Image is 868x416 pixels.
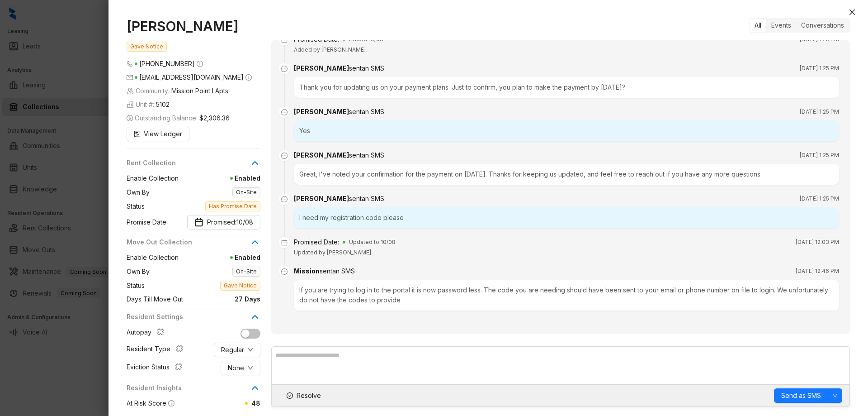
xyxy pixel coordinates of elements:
button: Resolve [279,388,329,403]
span: check-circle [287,392,293,399]
div: Resident Insights [127,383,260,398]
img: Promise Date [194,218,203,227]
span: Send as SMS [781,391,821,401]
span: dollar [127,115,133,121]
span: mail [127,74,133,81]
span: file-search [134,131,140,137]
span: Gave Notice [127,42,167,52]
span: calendar [279,237,290,248]
span: 48 [251,399,260,407]
div: Yes [294,120,839,141]
span: Resident Insights [127,383,250,393]
span: sent an SMS [349,108,384,115]
span: sent an SMS [349,64,384,72]
div: [PERSON_NAME] [294,63,384,73]
span: Move Out Collection [127,237,250,247]
span: phone [127,61,133,67]
span: Promised: [207,217,253,227]
div: Resident Type [127,344,187,356]
span: [EMAIL_ADDRESS][DOMAIN_NAME] [139,73,244,81]
span: 5102 [156,100,170,110]
span: Own By [127,267,150,277]
span: Rent Collection [127,158,250,168]
div: Eviction Status [127,362,186,374]
span: Has Promise Date [205,201,260,211]
div: Resident Settings [127,312,260,327]
div: If you are trying to log in to the portal it is now password less. The code you are needing shoul... [294,280,839,311]
div: Promised Date: [294,237,339,247]
div: Conversations [796,19,849,32]
span: down [248,365,253,371]
button: View Ledger [127,127,189,141]
span: calendar [279,34,290,45]
span: Outstanding Balance: [127,113,230,123]
span: Unit #: [127,100,170,110]
span: info-circle [245,74,252,81]
span: [DATE] 1:25 PM [800,64,839,73]
span: message [279,194,290,205]
span: info-circle [168,400,175,406]
span: Mission Point I Apts [171,86,228,96]
span: Enabled [179,253,260,263]
span: On-Site [232,187,260,197]
span: 27 Days [183,294,260,304]
span: At Risk Score [127,399,166,407]
span: down [832,393,838,398]
div: I need my registration code please [294,207,839,228]
span: sent an SMS [320,267,355,275]
div: Autopay [127,327,168,339]
span: Days Till Move Out [127,294,183,304]
img: building-icon [127,101,134,108]
span: View Ledger [144,129,182,139]
div: [PERSON_NAME] [294,194,384,204]
span: None [228,363,244,373]
span: Promise Date [127,217,166,227]
span: Updated to 10/08 [349,238,396,247]
span: message [279,266,290,277]
div: Rent Collection [127,158,260,173]
h1: [PERSON_NAME] [127,18,260,34]
span: close [849,9,856,16]
span: Regular [221,345,244,355]
span: message [279,150,290,161]
button: Close [847,7,858,18]
span: message [279,107,290,118]
button: Promise DatePromised: 10/08 [187,215,260,230]
span: Enable Collection [127,173,179,183]
span: Status [127,281,145,291]
span: On-Site [232,267,260,277]
button: Nonedown [221,361,260,375]
div: [PERSON_NAME] [294,150,384,160]
span: Resident Settings [127,312,250,322]
span: Status [127,201,145,211]
div: Great, I've noted your confirmation for the payment on [DATE]. Thanks for keeping us updated, and... [294,164,839,185]
span: 10/08 [236,217,253,227]
span: [DATE] 12:46 PM [796,267,839,276]
span: [DATE] 12:03 PM [796,238,839,247]
div: Mission [294,266,355,276]
div: [PERSON_NAME] [294,107,384,117]
button: Regulardown [214,343,260,357]
span: [PHONE_NUMBER] [139,60,195,67]
div: Move Out Collection [127,237,260,253]
div: All [750,19,766,32]
span: Added by [PERSON_NAME] [294,46,366,53]
span: Gave Notice [220,281,260,291]
span: Enable Collection [127,253,179,263]
div: Events [766,19,796,32]
span: message [279,63,290,74]
span: Updated by [PERSON_NAME] [294,249,371,256]
span: sent an SMS [349,151,384,159]
span: Enabled [179,173,260,183]
span: [DATE] 1:25 PM [800,107,839,116]
span: Community: [127,86,228,96]
span: $2,306.36 [199,113,230,123]
span: [DATE] 1:25 PM [800,151,839,160]
span: [DATE] 1:25 PM [800,194,839,203]
span: down [248,347,253,353]
span: Own By [127,187,150,197]
span: sent an SMS [349,195,384,202]
div: segmented control [749,18,850,33]
span: Resolve [297,391,321,401]
div: Thank you for updating us on your payment plans. Just to confirm, you plan to make the payment by... [294,77,839,98]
